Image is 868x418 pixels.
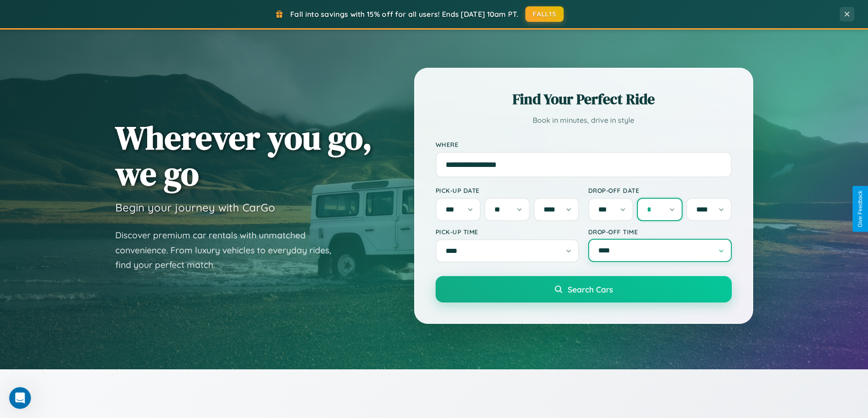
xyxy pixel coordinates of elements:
[588,228,732,236] label: Drop-off Time
[436,114,732,127] p: Book in minutes, drive in style
[525,6,564,22] button: FALL15
[436,186,579,194] label: Pick-up Date
[436,89,732,109] h2: Find Your Perfect Ride
[857,191,863,227] div: Give Feedback
[436,276,732,302] button: Search Cars
[568,284,613,294] span: Search Cars
[115,120,372,191] h1: Wherever you go, we go
[9,387,31,409] iframe: Intercom live chat
[115,228,343,272] p: Discover premium car rentals with unmatched convenience. From luxury vehicles to everyday rides, ...
[436,141,732,148] label: Where
[115,201,275,214] h3: Begin your journey with CarGo
[436,228,579,236] label: Pick-up Time
[588,186,732,194] label: Drop-off Date
[290,10,519,19] span: Fall into savings with 15% off for all users! Ends [DATE] 10am PT.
